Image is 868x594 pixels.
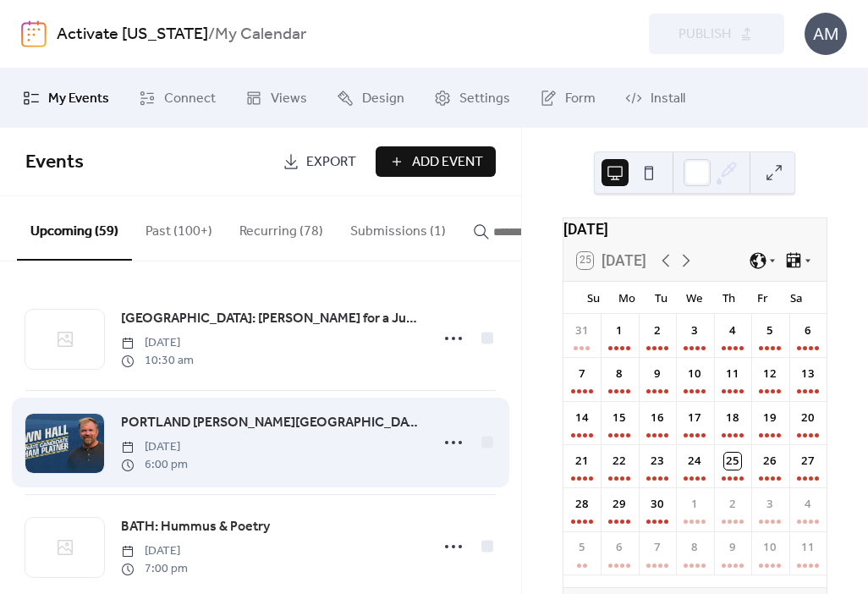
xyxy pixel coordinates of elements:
[376,146,496,177] button: Add Event
[270,146,369,177] a: Export
[686,366,703,382] div: 10
[651,89,685,109] span: Install
[25,144,84,181] span: Events
[574,322,591,339] div: 31
[799,496,816,513] div: 4
[121,308,419,330] a: [GEOGRAPHIC_DATA]: [PERSON_NAME] for a Just and Compassionate Budget
[421,75,523,121] a: Settings
[745,282,779,314] div: Fr
[761,410,778,426] div: 19
[761,322,778,339] div: 5
[649,410,666,426] div: 16
[805,13,847,55] div: AM
[226,196,337,259] button: Recurring (78)
[611,322,628,339] div: 1
[686,410,703,426] div: 17
[10,75,122,121] a: My Events
[799,539,816,556] div: 11
[57,19,208,51] a: Activate [US_STATE]
[132,196,226,259] button: Past (100+)
[121,516,270,538] a: BATH: Hummus & Poetry
[574,539,591,556] div: 5
[126,75,228,121] a: Connect
[121,560,188,578] span: 7:00 pm
[121,542,188,560] span: [DATE]
[711,282,745,314] div: Th
[362,89,404,109] span: Design
[412,152,483,173] span: Add Event
[724,453,741,470] div: 25
[121,352,194,370] span: 10:30 am
[164,89,216,109] span: Connect
[574,366,591,382] div: 7
[724,410,741,426] div: 18
[233,75,320,121] a: Views
[649,366,666,382] div: 9
[761,539,778,556] div: 10
[121,413,419,433] span: PORTLAND [PERSON_NAME][GEOGRAPHIC_DATA][PERSON_NAME] at [PERSON_NAME][GEOGRAPHIC_DATA]
[563,218,827,240] div: [DATE]
[644,282,678,314] div: Tu
[686,322,703,339] div: 3
[17,196,132,261] button: Upcoming (59)
[611,366,628,382] div: 8
[574,410,591,426] div: 14
[799,322,816,339] div: 6
[306,152,356,173] span: Export
[611,539,628,556] div: 6
[611,496,628,513] div: 29
[799,410,816,426] div: 20
[686,453,703,470] div: 24
[799,366,816,382] div: 13
[565,89,596,109] span: Form
[649,496,666,513] div: 30
[574,496,591,513] div: 28
[649,539,666,556] div: 7
[527,75,608,121] a: Form
[337,196,459,259] button: Submissions (1)
[208,19,215,51] b: /
[611,410,628,426] div: 15
[613,75,698,121] a: Install
[761,453,778,470] div: 26
[271,89,307,109] span: Views
[649,322,666,339] div: 2
[48,89,109,109] span: My Events
[724,539,741,556] div: 9
[121,412,419,434] a: PORTLAND [PERSON_NAME][GEOGRAPHIC_DATA][PERSON_NAME] at [PERSON_NAME][GEOGRAPHIC_DATA]
[686,539,703,556] div: 8
[611,282,645,314] div: Mo
[686,496,703,513] div: 1
[577,282,611,314] div: Su
[324,75,417,121] a: Design
[724,366,741,382] div: 11
[611,453,628,470] div: 22
[649,453,666,470] div: 23
[678,282,711,314] div: We
[761,496,778,513] div: 3
[724,496,741,513] div: 2
[779,282,813,314] div: Sa
[121,456,188,474] span: 6:00 pm
[121,517,270,537] span: BATH: Hummus & Poetry
[761,366,778,382] div: 12
[121,334,194,352] span: [DATE]
[459,89,510,109] span: Settings
[799,453,816,470] div: 27
[574,453,591,470] div: 21
[215,19,306,51] b: My Calendar
[121,438,188,456] span: [DATE]
[21,20,47,47] img: logo
[724,322,741,339] div: 4
[121,309,419,329] span: [GEOGRAPHIC_DATA]: [PERSON_NAME] for a Just and Compassionate Budget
